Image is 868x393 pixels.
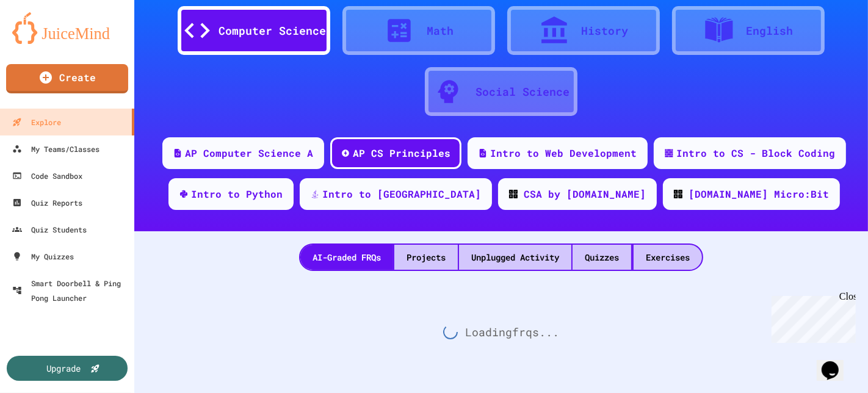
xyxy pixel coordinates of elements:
[459,245,571,270] div: Unplugged Activity
[353,146,450,160] div: AP CS Principles
[12,142,99,156] div: My Teams/Classes
[219,23,326,39] div: Computer Science
[747,23,794,39] div: English
[134,271,868,393] div: Loading frq s...
[524,187,646,201] div: CSA by [DOMAIN_NAME]
[5,5,84,78] div: Chat with us now!Close
[573,245,631,270] div: Quizzes
[582,23,629,39] div: History
[6,64,128,93] a: Create
[322,187,481,201] div: Intro to [GEOGRAPHIC_DATA]
[674,190,682,198] img: CODE_logo_RGB.png
[767,291,856,343] iframe: chat widget
[12,249,74,264] div: My Quizzes
[689,187,829,201] div: [DOMAIN_NAME] Micro:Bit
[191,187,283,201] div: Intro to Python
[12,276,129,305] div: Smart Doorbell & Ping Pong Launcher
[12,115,61,129] div: Explore
[427,23,454,39] div: Math
[509,190,518,198] img: CODE_logo_RGB.png
[185,146,313,160] div: AP Computer Science A
[12,222,87,237] div: Quiz Students
[817,344,856,381] iframe: chat widget
[476,84,570,100] div: Social Science
[394,245,458,270] div: Projects
[12,168,82,183] div: Code Sandbox
[12,12,122,44] img: logo-orange.svg
[634,245,702,270] div: Exercises
[47,362,81,375] div: Upgrade
[490,146,637,160] div: Intro to Web Development
[300,245,393,270] div: AI-Graded FRQs
[12,195,82,210] div: Quiz Reports
[676,146,835,160] div: Intro to CS - Block Coding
